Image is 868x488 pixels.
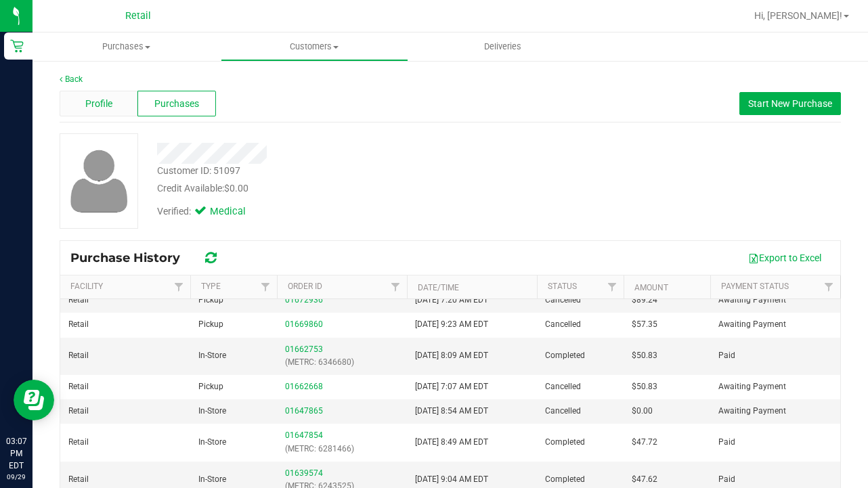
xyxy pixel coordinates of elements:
span: $50.83 [632,349,657,362]
a: Order ID [288,282,322,291]
span: Paid [718,436,735,449]
span: Purchases [154,97,199,111]
span: In-Store [198,436,226,449]
span: [DATE] 8:09 AM EDT [415,349,488,362]
a: 01647865 [285,406,323,416]
span: Completed [545,436,585,449]
span: Deliveries [466,41,540,53]
a: Status [548,282,577,291]
a: Filter [168,275,190,298]
span: Cancelled [545,318,581,331]
span: Customers [221,41,408,53]
span: Awaiting Payment [718,380,786,393]
div: Verified: [157,204,264,219]
span: $47.62 [632,473,657,486]
a: 01662668 [285,382,323,391]
a: Filter [818,275,840,298]
span: Completed [545,473,585,486]
span: [DATE] 9:04 AM EDT [415,473,488,486]
span: Completed [545,349,585,362]
span: $89.24 [632,294,657,307]
span: Cancelled [545,294,581,307]
span: Awaiting Payment [718,405,786,418]
span: Cancelled [545,405,581,418]
span: $47.72 [632,436,657,449]
div: Customer ID: 51097 [157,164,240,178]
iframe: Resource center [14,380,54,420]
span: Paid [718,349,735,362]
span: Retail [68,349,89,362]
span: Retail [125,10,151,22]
div: Credit Available: [157,181,538,196]
span: $0.00 [632,405,653,418]
span: $50.83 [632,380,657,393]
a: Back [60,74,83,84]
a: Purchases [32,32,221,61]
span: Pickup [198,294,223,307]
span: Purchase History [70,250,194,265]
span: Retail [68,294,89,307]
a: 01669860 [285,319,323,329]
a: Date/Time [418,283,459,292]
a: Payment Status [721,282,789,291]
p: (METRC: 6281466) [285,443,399,456]
inline-svg: Retail [10,39,24,53]
span: In-Store [198,405,226,418]
a: Filter [385,275,407,298]
a: Deliveries [408,32,596,61]
a: 01672936 [285,295,323,305]
p: (METRC: 6346680) [285,356,399,369]
span: In-Store [198,349,226,362]
a: 01639574 [285,468,323,478]
span: Medical [210,204,264,219]
span: Retail [68,318,89,331]
a: Type [201,282,221,291]
span: Retail [68,380,89,393]
span: Profile [85,97,112,111]
button: Export to Excel [739,246,830,269]
span: [DATE] 9:23 AM EDT [415,318,488,331]
button: Start New Purchase [739,92,841,115]
span: $57.35 [632,318,657,331]
span: Purchases [32,41,221,53]
a: 01647854 [285,430,323,440]
span: Pickup [198,318,223,331]
span: Hi, [PERSON_NAME]! [754,10,842,21]
span: Retail [68,473,89,486]
a: Filter [255,275,277,298]
span: Start New Purchase [748,98,832,109]
span: $0.00 [224,183,248,194]
a: Customers [221,32,409,61]
p: 03:07 PM EDT [6,435,26,472]
span: [DATE] 7:07 AM EDT [415,380,488,393]
span: Retail [68,436,89,449]
span: Cancelled [545,380,581,393]
span: [DATE] 8:54 AM EDT [415,405,488,418]
a: Filter [601,275,624,298]
img: user-icon.png [64,146,135,216]
span: Awaiting Payment [718,318,786,331]
a: 01662753 [285,345,323,354]
span: [DATE] 8:49 AM EDT [415,436,488,449]
span: Retail [68,405,89,418]
span: Pickup [198,380,223,393]
p: 09/29 [6,472,26,482]
span: Paid [718,473,735,486]
a: Facility [70,282,103,291]
span: Awaiting Payment [718,294,786,307]
a: Amount [634,283,668,292]
span: In-Store [198,473,226,486]
span: [DATE] 7:20 AM EDT [415,294,488,307]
